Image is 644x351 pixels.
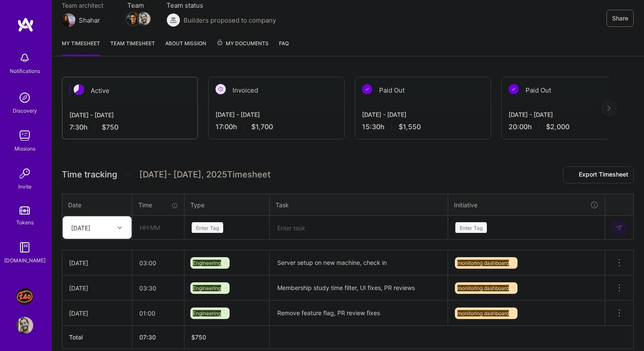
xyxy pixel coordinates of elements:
[71,223,90,232] div: [DATE]
[279,39,289,56] a: FAQ
[184,16,276,25] span: Builders proposed to company
[607,10,634,27] button: Share
[16,127,33,144] img: teamwork
[167,13,180,27] img: Builders proposed to company
[509,110,630,119] div: [DATE] - [DATE]
[132,277,184,299] input: HH:MM
[399,122,421,131] span: $1,550
[193,285,221,291] span: Engineering
[216,39,269,56] a: My Documents
[457,285,509,291] span: monitoring dashboard
[17,17,34,32] img: logo
[216,84,226,94] img: Invoiced
[62,326,132,349] th: Total
[457,260,509,266] span: monitoring dashboard
[14,288,35,305] a: J: 240 Tutoring - Jobs Section Redesign
[355,77,491,103] div: Paid Out
[191,334,206,341] span: $ 750
[193,310,221,316] span: Engineering
[184,194,270,216] th: Type
[454,200,599,210] div: Initiative
[74,84,84,95] img: Active
[607,105,611,111] img: right
[62,13,75,27] img: Team Architect
[167,1,276,10] span: Team status
[69,284,125,293] div: [DATE]
[79,16,100,25] div: Shahar
[209,77,344,103] div: Invoiced
[16,89,33,106] img: discovery
[14,317,35,334] a: User Avatar
[13,106,37,115] div: Discovery
[127,1,149,10] span: Team
[362,122,484,131] div: 15:30 h
[362,110,484,119] div: [DATE] - [DATE]
[138,12,149,26] a: Team Member Avatar
[270,194,448,216] th: Task
[16,49,33,67] img: bell
[10,67,40,75] div: Notifications
[132,302,184,325] input: HH:MM
[69,123,190,132] div: 7:30 h
[132,326,184,349] th: 07:30
[62,1,110,10] span: Team architect
[118,226,122,230] i: icon Chevron
[509,84,519,94] img: Paid Out
[16,239,33,256] img: guide book
[4,256,46,265] div: [DOMAIN_NAME]
[103,17,110,23] i: icon Mail
[546,122,569,131] span: $2,000
[63,78,197,104] div: Active
[216,110,337,119] div: [DATE] - [DATE]
[14,144,35,153] div: Missions
[16,317,33,334] img: User Avatar
[18,182,32,191] div: Invite
[16,218,34,227] div: Tokens
[509,122,630,131] div: 20:00 h
[612,14,628,23] span: Share
[457,310,509,316] span: monitoring dashboard
[20,206,30,215] img: tokens
[133,216,184,239] input: HH:MM
[127,12,138,26] a: Team Member Avatar
[502,77,637,103] div: Paid Out
[270,276,447,300] textarea: Membership study time filter, UI fixes, PR reviews
[139,169,270,180] span: [DATE] - [DATE] , 2025 Timesheet
[270,251,447,275] textarea: Server setup on new machine, check in
[138,12,150,25] img: Team Member Avatar
[193,260,221,266] span: Engineering
[251,122,273,131] span: $1,700
[102,123,118,132] span: $750
[563,166,634,183] button: Export Timesheet
[110,39,155,56] a: Team timesheet
[270,302,447,325] textarea: Remove feature flag, PR review fixes
[16,288,33,305] img: J: 240 Tutoring - Jobs Section Redesign
[569,171,575,180] i: icon Download
[216,122,337,131] div: 17:00 h
[455,221,487,234] div: Enter Tag
[216,39,269,48] span: My Documents
[69,110,190,119] div: [DATE] - [DATE]
[138,200,178,209] div: Time
[615,224,622,231] img: Submit
[69,258,125,267] div: [DATE]
[165,39,206,56] a: About Mission
[192,221,223,234] div: Enter Tag
[62,194,132,216] th: Date
[362,84,372,94] img: Paid Out
[69,309,125,318] div: [DATE]
[126,12,139,25] img: Team Member Avatar
[16,165,33,182] img: Invite
[62,39,100,56] a: My timesheet
[132,252,184,274] input: HH:MM
[62,169,117,180] span: Time tracking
